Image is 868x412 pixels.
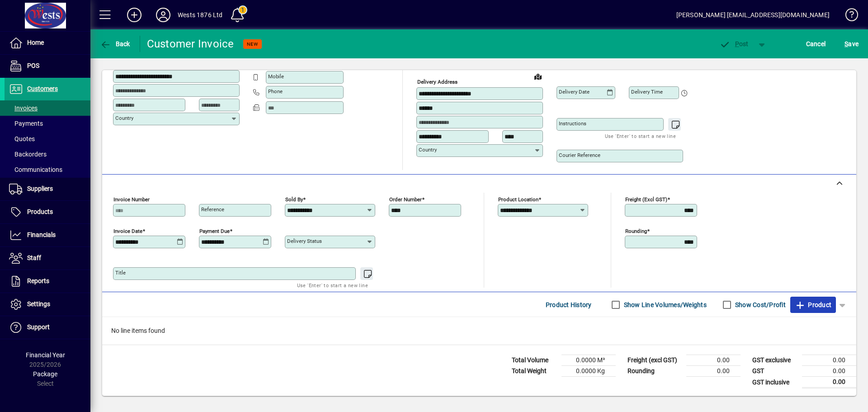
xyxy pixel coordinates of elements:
[559,120,586,127] mat-label: Instructions
[531,69,545,84] a: View on map
[33,370,57,378] span: Package
[98,36,132,52] button: Back
[790,297,836,313] button: Product
[546,298,592,312] span: Product History
[561,355,616,366] td: 0.0000 M³
[686,355,741,366] td: 0.00
[27,277,49,284] span: Reports
[120,7,149,23] button: Add
[247,41,258,47] span: NEW
[686,366,741,377] td: 0.00
[623,366,686,377] td: Rounding
[735,40,739,47] span: P
[795,298,831,312] span: Product
[113,196,150,203] mat-label: Invoice number
[9,104,38,112] span: Invoices
[839,2,857,31] a: Knowledge Base
[559,89,590,95] mat-label: Delivery date
[804,36,828,52] button: Cancel
[5,32,90,54] a: Home
[27,254,41,261] span: Staff
[285,196,303,203] mat-label: Sold by
[9,120,43,127] span: Payments
[5,316,90,339] a: Support
[507,355,561,366] td: Total Volume
[542,297,595,313] button: Product History
[5,100,90,116] a: Invoices
[297,280,368,290] mat-hint: Use 'Enter' to start a new line
[201,206,224,213] mat-label: Reference
[605,131,676,141] mat-hint: Use 'Enter' to start a new line
[748,366,802,377] td: GST
[90,36,140,52] app-page-header-button: Back
[719,40,749,47] span: ost
[715,36,753,52] button: Post
[27,300,50,308] span: Settings
[844,37,859,51] span: ave
[268,73,284,80] mat-label: Mobile
[9,135,35,142] span: Quotes
[149,7,178,23] button: Profile
[5,293,90,316] a: Settings
[5,147,90,162] a: Backorders
[5,270,90,293] a: Reports
[9,151,47,158] span: Backorders
[802,366,856,377] td: 0.00
[802,377,856,388] td: 0.00
[27,231,56,238] span: Financials
[115,270,126,276] mat-label: Title
[147,37,234,51] div: Customer Invoice
[27,85,58,92] span: Customers
[625,196,667,203] mat-label: Freight (excl GST)
[5,116,90,131] a: Payments
[5,178,90,200] a: Suppliers
[27,62,39,69] span: POS
[389,196,422,203] mat-label: Order number
[561,366,616,377] td: 0.0000 Kg
[806,37,826,51] span: Cancel
[100,40,130,47] span: Back
[113,228,142,234] mat-label: Invoice date
[623,355,686,366] td: Freight (excl GST)
[842,36,861,52] button: Save
[676,8,830,22] div: [PERSON_NAME] [EMAIL_ADDRESS][DOMAIN_NAME]
[5,162,90,177] a: Communications
[559,152,600,158] mat-label: Courier Reference
[498,196,538,203] mat-label: Product location
[622,300,707,309] label: Show Line Volumes/Weights
[733,300,786,309] label: Show Cost/Profit
[9,166,62,173] span: Communications
[631,89,663,95] mat-label: Delivery time
[102,317,856,345] div: No line items found
[419,147,437,153] mat-label: Country
[27,185,53,192] span: Suppliers
[268,88,283,95] mat-label: Phone
[27,208,53,215] span: Products
[5,224,90,246] a: Financials
[199,228,230,234] mat-label: Payment due
[5,201,90,223] a: Products
[27,39,44,46] span: Home
[748,377,802,388] td: GST inclusive
[178,8,222,22] div: Wests 1876 Ltd
[26,351,65,359] span: Financial Year
[5,55,90,77] a: POS
[287,238,322,244] mat-label: Delivery status
[844,40,848,47] span: S
[5,131,90,147] a: Quotes
[507,366,561,377] td: Total Weight
[27,323,50,331] span: Support
[748,355,802,366] td: GST exclusive
[802,355,856,366] td: 0.00
[115,115,133,121] mat-label: Country
[625,228,647,234] mat-label: Rounding
[5,247,90,270] a: Staff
